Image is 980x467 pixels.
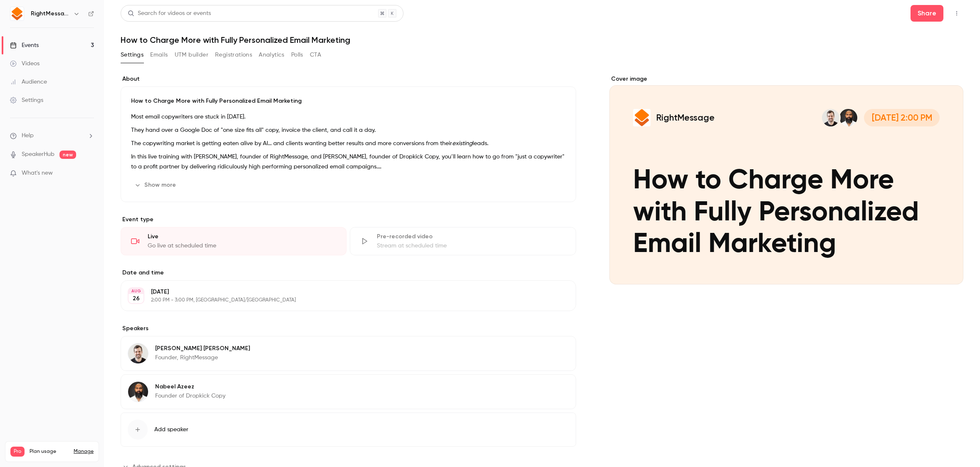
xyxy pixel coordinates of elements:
[131,178,181,192] button: Show more
[121,215,576,224] p: Event type
[10,78,47,86] div: Audience
[129,288,144,294] div: AUG
[452,141,473,146] em: existing
[121,48,144,62] button: Settings
[10,447,25,457] span: Pro
[155,344,250,353] p: [PERSON_NAME] [PERSON_NAME]
[155,353,250,362] p: Founder, RightMessage
[131,125,566,135] p: They hand over a Google Doc of "one size fits all" copy, invoice the client, and call it a day.
[31,10,70,18] h6: RightMessage
[148,242,336,250] div: Go live at scheduled time
[131,152,566,172] p: In this live training with [PERSON_NAME], founder of RightMessage, and [PERSON_NAME], founder of ...
[131,138,566,148] p: The copywriting market is getting eaten alive by AI... and clients wanting better results and mor...
[911,5,943,22] button: Share
[151,288,532,296] p: [DATE]
[128,382,148,402] img: Nabeel Azeez
[84,170,94,177] iframe: Noticeable Trigger
[259,48,285,62] button: Analytics
[121,269,576,277] label: Date and time
[128,343,148,363] img: Brennan Dunn
[74,448,94,455] a: Manage
[148,232,336,241] div: Live
[10,59,40,68] div: Videos
[121,227,346,255] div: LiveGo live at scheduled time
[10,131,94,140] li: help-dropdown-opener
[22,150,54,159] a: SpeakerHub
[291,48,303,62] button: Polls
[22,131,34,140] span: Help
[131,97,566,105] p: How to Charge More with Fully Personalized Email Marketing
[377,232,565,241] div: Pre-recorded video
[121,374,576,409] div: Nabeel AzeezNabeel AzeezFounder of Dropkick Copy
[10,7,24,20] img: RightMessage
[10,96,43,104] div: Settings
[609,75,963,284] section: Cover image
[215,48,252,62] button: Registrations
[155,392,225,400] p: Founder of Dropkick Copy
[59,151,76,159] span: new
[609,75,963,83] label: Cover image
[30,448,69,455] span: Plan usage
[121,75,576,83] label: About
[151,297,532,304] p: 2:00 PM - 3:00 PM, [GEOGRAPHIC_DATA]/[GEOGRAPHIC_DATA]
[175,48,208,62] button: UTM builder
[10,41,39,49] div: Events
[133,294,140,303] p: 26
[121,413,576,447] button: Add speaker
[377,242,565,250] div: Stream at scheduled time
[155,383,225,391] p: Nabeel Azeez
[121,324,576,333] label: Speakers
[22,169,53,178] span: What's new
[310,48,321,62] button: CTA
[154,425,188,434] span: Add speaker
[350,227,576,255] div: Pre-recorded videoStream at scheduled time
[121,35,963,45] h1: How to Charge More with Fully Personalized Email Marketing
[150,48,168,62] button: Emails
[121,336,576,371] div: Brennan Dunn[PERSON_NAME] [PERSON_NAME]Founder, RightMessage
[128,9,211,18] div: Search for videos or events
[131,112,566,122] p: Most email copywriters are stuck in [DATE].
